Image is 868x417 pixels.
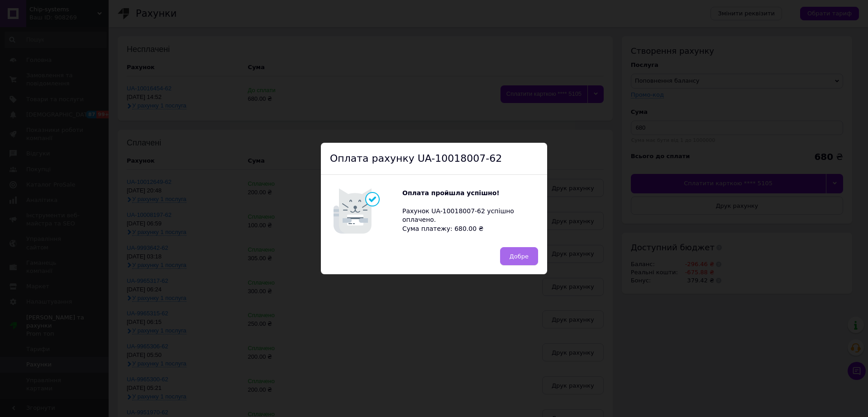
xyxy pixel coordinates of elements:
button: Добре [500,247,538,265]
div: Рахунок UA-10018007-62 успішно оплачено. Сума платежу: 680.00 ₴ [402,189,538,233]
img: Котик говорить Оплата пройшла успішно! [330,184,402,238]
div: Оплата рахунку UA-10018007-62 [321,143,547,175]
b: Оплата пройшла успішно! [402,189,500,197]
span: Добре [510,253,529,260]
